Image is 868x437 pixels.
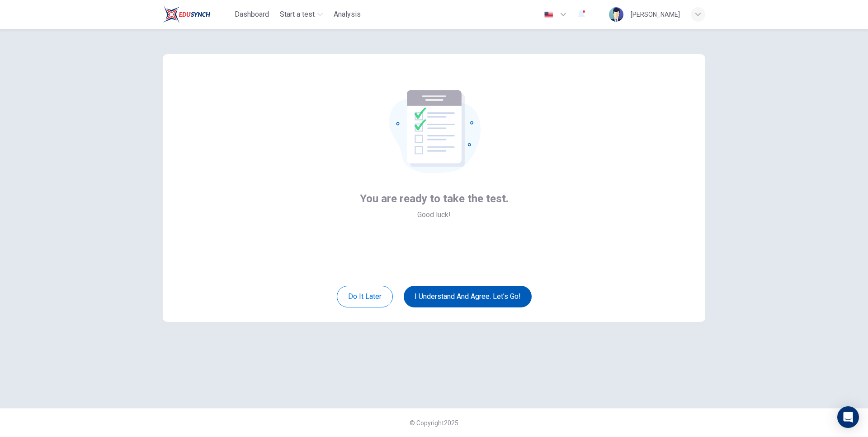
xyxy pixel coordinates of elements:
span: Good luck! [417,209,451,220]
div: [PERSON_NAME] [631,9,680,20]
img: Profile picture [609,7,623,22]
button: Start a test [276,6,326,23]
span: Analysis [334,9,361,20]
span: You are ready to take the test. [360,191,509,206]
button: Analysis [330,6,364,23]
span: Start a test [280,9,315,20]
a: EduSynch logo [163,5,231,23]
span: © Copyright 2025 [410,419,458,427]
img: en [543,11,554,18]
button: Do it later [337,286,393,307]
div: Open Intercom Messenger [837,406,859,428]
button: I understand and agree. Let’s go! [404,286,532,307]
span: Dashboard [235,9,269,20]
button: Dashboard [231,6,273,23]
img: EduSynch logo [163,5,210,23]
